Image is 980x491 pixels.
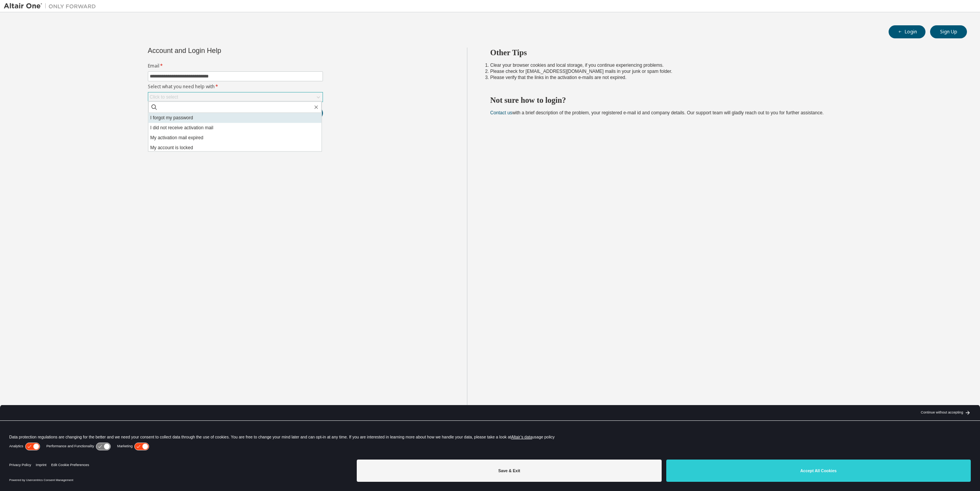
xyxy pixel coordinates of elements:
[150,94,178,100] div: Click to select
[148,63,323,69] label: Email
[148,48,288,54] div: Account and Login Help
[889,25,925,38] button: Login
[490,110,824,115] span: with a brief description of the problem, your registered e-mail id and company details. Our suppo...
[148,92,323,102] div: Click to select
[490,74,954,81] li: Please verify that the links in the activation e-mails are not expired.
[148,113,321,123] li: I forgot my password
[490,48,954,58] h2: Other Tips
[490,95,954,105] h2: Not sure how to login?
[4,2,100,10] img: Altair One
[490,62,954,68] li: Clear your browser cookies and local storage, if you continue experiencing problems.
[930,25,967,38] button: Sign Up
[148,84,323,90] label: Select what you need help with
[490,110,512,115] a: Contact us
[490,68,954,74] li: Please check for [EMAIL_ADDRESS][DOMAIN_NAME] mails in your junk or spam folder.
